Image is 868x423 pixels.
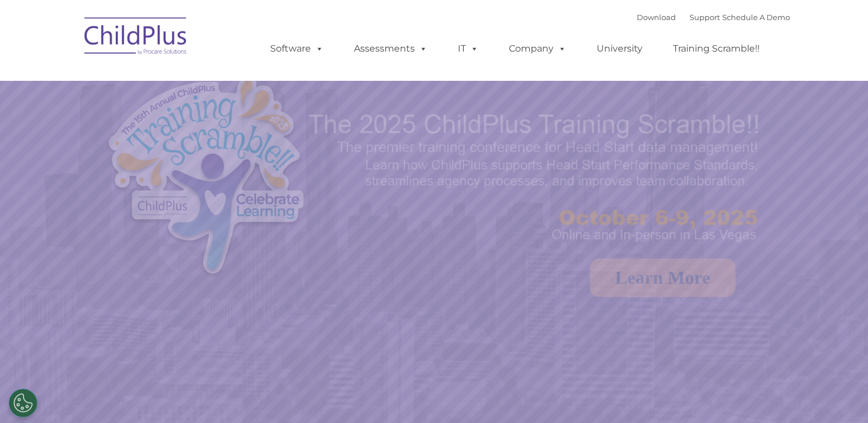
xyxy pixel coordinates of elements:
[637,13,790,22] font: |
[722,13,790,22] a: Schedule A Demo
[590,258,735,297] a: Learn More
[637,13,676,22] a: Download
[661,37,771,60] a: Training Scramble!!
[79,9,193,66] img: ChildPlus by Procare Solutions
[259,37,335,60] a: Software
[585,37,654,60] a: University
[342,37,439,60] a: Assessments
[690,13,720,22] a: Support
[446,37,490,60] a: IT
[9,389,37,417] button: Cookies Settings
[497,37,578,60] a: Company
